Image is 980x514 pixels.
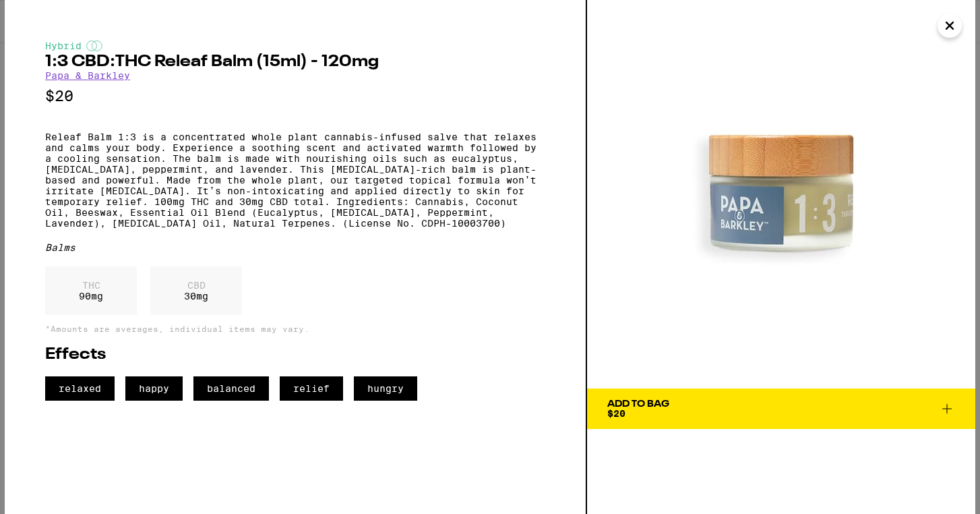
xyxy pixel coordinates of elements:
p: THC [79,280,103,291]
span: balanced [193,376,269,401]
div: 90 mg [45,266,137,315]
p: *Amounts are averages, individual items may vary. [45,324,545,333]
span: relief [280,376,343,401]
p: Releaf Balm 1:3 is a concentrated whole plant cannabis-infused salve that relaxes and calms your ... [45,132,545,229]
p: $20 [45,88,545,105]
span: Hi. Need any help? [8,9,97,20]
div: Balms [45,242,545,253]
span: relaxed [45,376,115,401]
p: CBD [184,280,208,291]
button: Close [938,13,962,38]
h2: 1:3 CBD:THC Releaf Balm (15ml) - 120mg [45,54,545,70]
button: Add To Bag$20 [587,389,975,429]
span: $20 [607,408,625,419]
span: happy [125,376,183,401]
span: hungry [354,376,417,401]
div: Add To Bag [607,399,669,409]
img: hybridColor.svg [86,40,102,51]
a: Papa & Barkley [45,70,130,81]
div: 30 mg [150,266,242,315]
h2: Effects [45,347,545,363]
div: Hybrid [45,40,545,51]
